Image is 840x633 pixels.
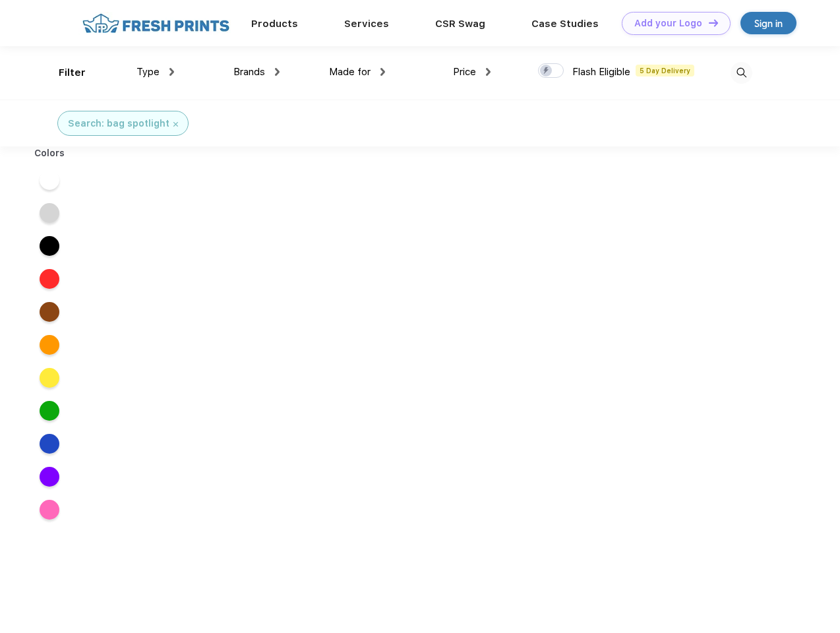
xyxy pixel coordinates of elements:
[709,19,718,26] img: DT
[136,66,160,78] span: Type
[731,62,752,84] img: desktop_search.svg
[329,66,371,78] span: Made for
[173,122,178,127] img: filter_cancel.svg
[68,117,169,131] div: Search: bag spotlight
[251,18,298,30] a: Products
[634,18,702,29] div: Add your Logo
[233,66,265,78] span: Brands
[24,146,75,160] div: Colors
[275,68,280,76] img: dropdown.png
[380,68,385,76] img: dropdown.png
[486,68,491,76] img: dropdown.png
[754,16,783,31] div: Sign in
[78,12,233,35] img: fo%20logo%202.webp
[636,65,694,76] span: 5 Day Delivery
[740,12,796,34] a: Sign in
[169,68,174,76] img: dropdown.png
[572,66,630,78] span: Flash Eligible
[59,65,86,80] div: Filter
[453,66,476,78] span: Price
